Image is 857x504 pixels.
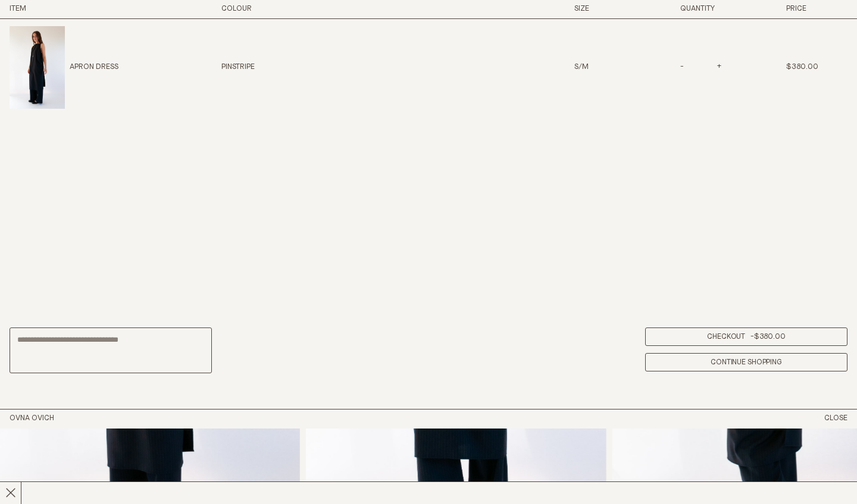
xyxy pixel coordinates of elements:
[70,62,118,73] p: Apron Dress
[786,4,847,14] h3: Price
[680,4,742,14] h3: Quantity
[786,62,847,73] div: $380.00
[574,62,636,73] div: S/M
[10,26,65,109] img: Apron Dress
[824,414,847,424] button: Close Cart
[715,64,721,71] span: +
[10,4,177,14] h3: Item
[10,414,54,422] a: Home
[645,327,847,346] a: Checkout -$380.00
[10,26,118,109] a: Apron DressApron Dress
[645,353,847,371] a: Continue Shopping
[574,4,636,14] h3: Size
[754,333,786,341] span: $380.00
[221,62,389,73] div: Pinstripe
[680,64,686,71] span: -
[221,4,389,14] h3: Colour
